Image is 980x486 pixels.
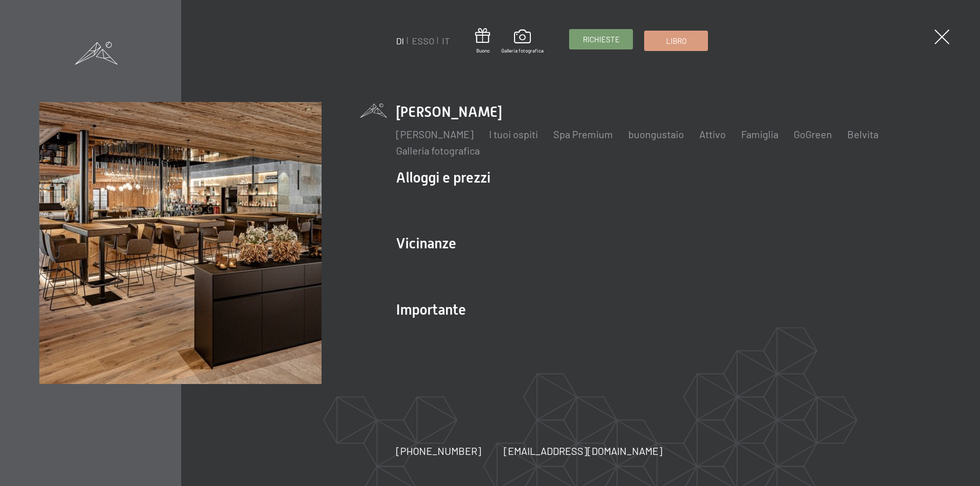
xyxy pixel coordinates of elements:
[396,445,481,457] font: [PHONE_NUMBER]
[396,144,480,157] a: Galleria fotografica
[699,128,726,140] a: Attivo
[412,35,434,46] a: ESSO
[847,128,878,140] a: Belvita
[553,128,613,140] a: Spa Premium
[504,445,663,457] font: [EMAIL_ADDRESS][DOMAIN_NAME]
[741,128,778,140] a: Famiglia
[501,47,544,54] font: Galleria fotografica
[396,444,481,458] a: [PHONE_NUMBER]
[504,444,663,458] a: [EMAIL_ADDRESS][DOMAIN_NAME]
[645,31,707,50] a: Libro
[628,128,684,140] a: buongustaio
[666,36,687,45] font: Libro
[476,47,489,54] font: Buono
[475,28,490,54] a: Buono
[570,30,632,49] a: Richieste
[396,128,474,140] a: [PERSON_NAME]
[489,128,538,140] a: I tuoi ospiti
[794,128,832,140] a: GoGreen
[583,35,620,44] font: Richieste
[396,35,404,46] a: DI
[501,30,544,54] a: Galleria fotografica
[442,35,450,46] a: IT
